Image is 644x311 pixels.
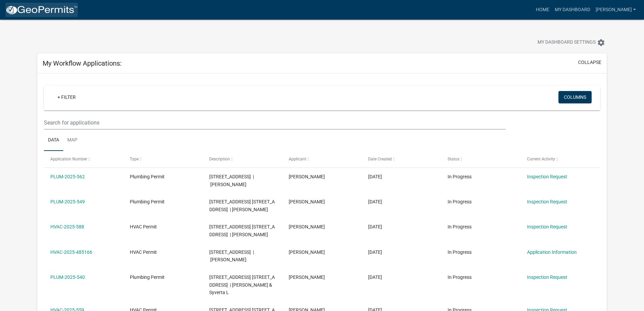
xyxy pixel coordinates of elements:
[448,249,472,255] span: In Progress
[50,157,87,161] span: Application Number
[368,199,382,204] span: 09/29/2025
[130,199,165,204] span: Plumbing Permit
[368,249,382,255] span: 09/29/2025
[448,224,472,229] span: In Progress
[130,249,157,255] span: HVAC Permit
[289,174,325,179] span: Tom Drexler
[532,36,611,49] button: My Dashboard Settingssettings
[368,174,382,179] span: 10/06/2025
[50,274,85,280] a: PLUM-2025-540
[289,157,306,161] span: Applicant
[448,157,459,161] span: Status
[289,274,325,280] span: Tom Drexler
[50,199,85,204] a: PLUM-2025-549
[441,151,520,167] datatable-header-cell: Status
[527,224,567,229] a: Inspection Request
[533,3,552,16] a: Home
[123,151,203,167] datatable-header-cell: Type
[130,157,139,161] span: Type
[520,151,600,167] datatable-header-cell: Current Activity
[368,224,382,229] span: 09/29/2025
[448,199,472,204] span: In Progress
[43,59,122,67] h5: My Workflow Applications:
[130,274,165,280] span: Plumbing Permit
[597,39,605,47] i: settings
[448,274,472,280] span: In Progress
[130,224,157,229] span: HVAC Permit
[527,274,567,280] a: Inspection Request
[209,274,275,295] span: 205 KING CIRCLE 205 King Circle | Bates Phillip B & Syverta L
[130,174,165,179] span: Plumbing Permit
[209,249,254,263] span: 519 E. MAPLE STREET | Hollon Adam
[527,199,567,204] a: Inspection Request
[282,151,362,167] datatable-header-cell: Applicant
[63,130,81,151] a: Map
[289,224,325,229] span: Tom Drexler
[578,59,601,66] button: collapse
[289,199,325,204] span: Tom Drexler
[289,249,325,255] span: Tom Drexler
[558,91,592,103] button: Columns
[209,224,275,237] span: 519 E. MAPLE STREET 519 E Maple Street | Hollon Adam
[527,157,555,161] span: Current Activity
[44,151,123,167] datatable-header-cell: Application Number
[44,116,505,130] input: Search for applications
[527,249,577,255] a: Application Information
[209,174,254,187] span: 1219 TRANQUIL DRIVE 1219 Tranquil Drive | French Benjamin
[50,224,84,229] a: HVAC-2025-588
[448,174,472,179] span: In Progress
[203,151,282,167] datatable-header-cell: Description
[552,3,593,16] a: My Dashboard
[527,174,567,179] a: Inspection Request
[50,249,92,255] a: HVAC-2025-485166
[209,157,230,161] span: Description
[362,151,441,167] datatable-header-cell: Date Created
[368,157,392,161] span: Date Created
[368,274,382,280] span: 09/25/2025
[44,130,63,151] a: Data
[593,3,639,16] a: [PERSON_NAME]
[538,39,596,47] span: My Dashboard Settings
[209,199,275,212] span: 519 E. MAPLE STREET 519 E Maple Street | Hollon Adam
[52,91,81,103] a: + Filter
[50,174,85,179] a: PLUM-2025-562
